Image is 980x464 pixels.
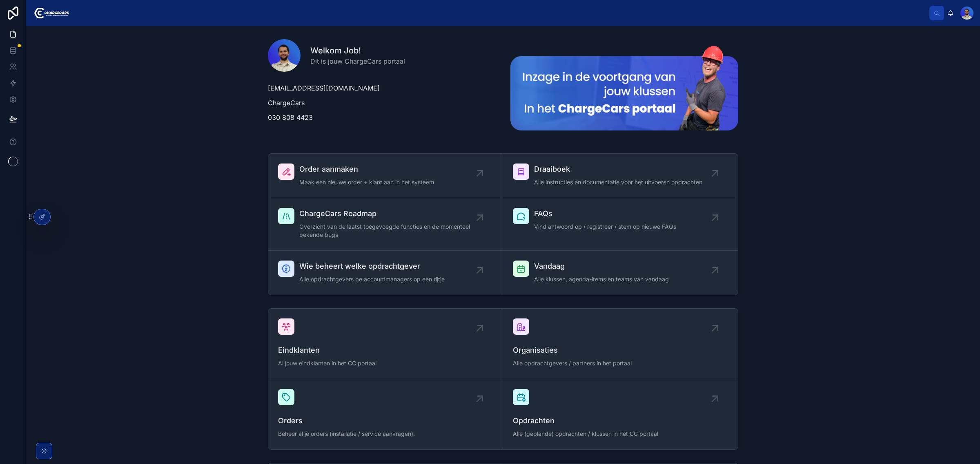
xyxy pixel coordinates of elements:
span: Maak een nieuwe order + klant aan in het systeem [299,178,434,186]
span: Vind antwoord op / registreer / stem op nieuwe FAQs [534,223,676,231]
span: Alle opdrachtgevers / partners in het portaal [513,359,728,367]
a: EindklantenAl jouw eindklanten in het CC portaal [268,309,503,379]
a: VandaagAlle klussen, agenda-items en teams van vandaag [503,251,738,295]
span: Orders [278,415,493,426]
span: Beheer al je orders (installatie / service aanvragen). [278,430,493,438]
a: DraaiboekAlle instructies en documentatie voor het uitvoeren opdrachten [503,154,738,198]
span: FAQs [534,208,676,219]
a: OrdersBeheer al je orders (installatie / service aanvragen). [268,379,503,449]
p: 030 808 4423 [268,113,496,122]
a: ChargeCars RoadmapOverzicht van de laatst toegevoegde functies en de momenteel bekende bugs [268,198,503,251]
span: Alle opdrachtgevers pe accountmanagers op een rijtje [299,275,445,283]
span: Alle (geplande) opdrachten / klussen in het CC portaal [513,430,728,438]
span: Dit is jouw ChargeCars portaal [310,56,405,66]
span: Order aanmaken [299,164,434,175]
h1: Welkom Job! [310,45,405,56]
div: scrollable content [76,11,929,15]
a: Wie beheert welke opdrachtgeverAlle opdrachtgevers pe accountmanagers op een rijtje [268,251,503,295]
span: Draaiboek [534,164,702,175]
a: Order aanmakenMaak een nieuwe order + klant aan in het systeem [268,154,503,198]
span: Alle instructies en documentatie voor het uitvoeren opdrachten [534,178,702,186]
img: App logo [33,7,69,20]
p: ChargeCars [268,98,496,108]
span: Eindklanten [278,345,493,356]
img: 23681-Frame-213-(2).png [510,46,738,130]
a: OpdrachtenAlle (geplande) opdrachten / klussen in het CC portaal [503,379,738,449]
span: ChargeCars Roadmap [299,208,480,219]
span: Al jouw eindklanten in het CC portaal [278,359,493,367]
span: Opdrachten [513,415,728,426]
span: Vandaag [534,261,669,272]
span: Alle klussen, agenda-items en teams van vandaag [534,275,669,283]
a: OrganisatiesAlle opdrachtgevers / partners in het portaal [503,309,738,379]
a: FAQsVind antwoord op / registreer / stem op nieuwe FAQs [503,198,738,251]
span: Organisaties [513,345,728,356]
span: Overzicht van de laatst toegevoegde functies en de momenteel bekende bugs [299,223,480,239]
p: [EMAIL_ADDRESS][DOMAIN_NAME] [268,83,496,93]
span: Wie beheert welke opdrachtgever [299,261,445,272]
